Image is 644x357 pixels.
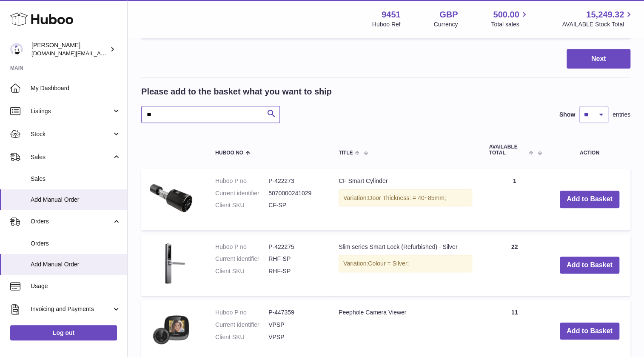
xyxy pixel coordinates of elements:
dd: VPSP [268,333,322,341]
span: Invoicing and Payments [31,305,112,313]
strong: 9451 [382,9,401,20]
dt: Huboo P no [215,308,268,317]
dt: Client SKU [215,201,268,209]
span: Add Manual Order [31,196,121,204]
img: Peephole Camera Viewer [150,308,192,351]
div: Currency [434,20,458,29]
span: Title [339,150,353,156]
span: Listings [31,107,112,115]
h2: Please add to the basket what you want to ship [141,86,332,97]
div: Variation: [339,189,472,207]
dd: P-447359 [268,308,322,317]
dd: P-422275 [268,243,322,251]
dt: Client SKU [215,267,268,275]
dd: P-422273 [268,177,322,185]
dt: Current identifier [215,321,268,329]
td: 1 [481,169,549,230]
a: Log out [10,325,117,340]
label: Show [559,111,575,119]
div: Huboo Ref [372,20,401,29]
button: Add to Basket [560,323,619,340]
span: [DOMAIN_NAME][EMAIL_ADDRESS][DOMAIN_NAME] [31,50,169,57]
button: Add to Basket [560,257,619,274]
span: Sales [31,175,121,183]
span: entries [613,111,630,119]
td: Slim series Smart Lock (Refurbished) - Silver [330,234,481,296]
dd: CF-SP [268,201,322,209]
td: CF Smart Cylinder [330,169,481,230]
span: Orders [31,217,112,226]
a: 15,249.32 AVAILABLE Stock Total [562,9,634,29]
a: 500.00 Total sales [491,9,529,29]
span: 15,249.32 [586,9,624,20]
dt: Huboo P no [215,177,268,185]
dd: RHF-SP [268,267,322,275]
span: Usage [31,282,121,290]
span: Sales [31,153,112,161]
dd: VPSP [268,321,322,329]
span: Orders [31,240,121,248]
dt: Client SKU [215,333,268,341]
span: AVAILABLE Total [489,144,527,155]
span: Stock [31,130,112,138]
span: Door Thickness: = 40~85mm; [368,194,446,201]
span: Total sales [491,20,529,29]
dt: Current identifier [215,189,268,197]
span: 500.00 [493,9,519,20]
button: Add to Basket [560,191,619,208]
dd: RHF-SP [268,255,322,263]
img: amir.ch@gmail.com [10,43,23,56]
button: Next [567,49,630,69]
dt: Huboo P no [215,243,268,251]
strong: GBP [439,9,458,20]
th: Action [549,136,630,164]
img: Slim series Smart Lock (Refurbished) - Silver [150,243,192,286]
dt: Current identifier [215,255,268,263]
span: My Dashboard [31,84,121,92]
span: Huboo no [215,150,243,156]
span: AVAILABLE Stock Total [562,20,634,29]
div: [PERSON_NAME] [31,41,108,57]
dd: 5070000241029 [268,189,322,197]
span: Colour = Silver; [368,260,409,267]
td: 22 [481,234,549,296]
img: CF Smart Cylinder [150,177,192,220]
span: Add Manual Order [31,260,121,268]
div: Variation: [339,255,472,272]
